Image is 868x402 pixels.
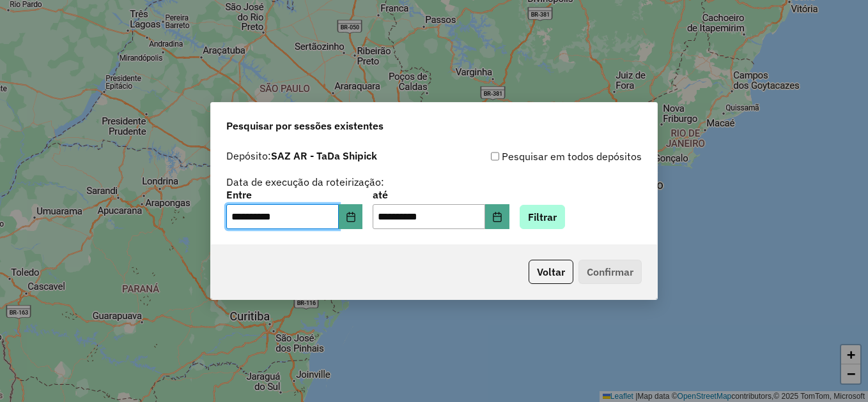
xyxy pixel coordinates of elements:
[226,174,384,190] label: Data de execução da roteirização:
[485,204,509,230] button: Choose Date
[226,187,362,202] label: Entre
[520,205,565,229] button: Filtrar
[339,204,363,230] button: Choose Date
[226,148,377,163] label: Depósito:
[271,149,377,162] strong: SAZ AR - TaDa Shipick
[373,187,509,202] label: até
[226,118,384,133] span: Pesquisar por sessões existentes
[529,260,573,284] button: Voltar
[434,149,642,164] div: Pesquisar em todos depósitos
